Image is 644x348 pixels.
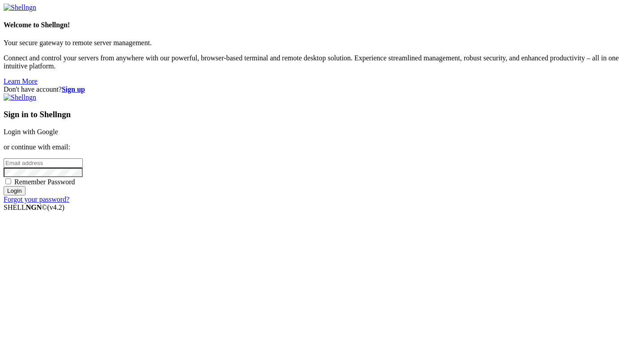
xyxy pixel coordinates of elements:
[4,21,640,29] h4: Welcome to Shellngn!
[4,186,25,195] input: Login
[4,4,36,12] img: Shellngn
[4,204,64,211] span: SHELL ©
[4,77,38,85] a: Learn More
[4,110,640,119] h3: Sign in to Shellngn
[4,128,58,136] a: Login with Google
[4,39,640,47] p: Your secure gateway to remote server management.
[14,178,75,186] span: Remember Password
[4,93,36,102] img: Shellngn
[62,85,85,93] a: Sign up
[47,204,65,211] span: 4.2.0
[26,204,42,211] b: NGN
[4,158,83,168] input: Email address
[4,143,640,151] p: or continue with email:
[5,178,11,184] input: Remember Password
[4,195,69,203] a: Forgot your password?
[4,85,640,93] div: Don't have account?
[4,54,640,70] p: Connect and control your servers from anywhere with our powerful, browser-based terminal and remo...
